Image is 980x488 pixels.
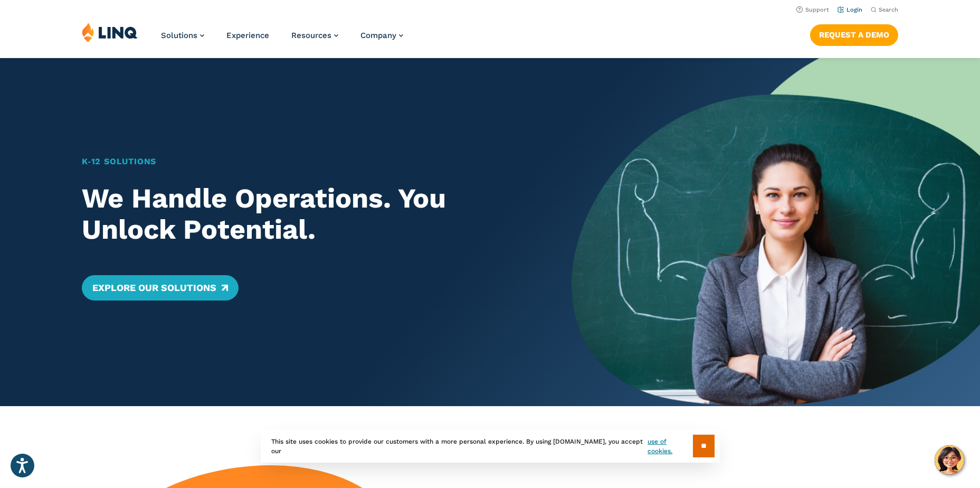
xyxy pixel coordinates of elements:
img: Home Banner [572,58,980,406]
a: Experience [226,31,269,40]
button: Open Search Bar [871,6,898,14]
button: Hello, have a question? Let’s chat. [935,445,964,475]
span: Company [360,31,396,40]
span: Solutions [161,31,197,40]
a: Company [360,31,403,40]
img: LINQ | K‑12 Software [82,22,138,42]
a: Request a Demo [810,24,898,45]
a: use of cookies. [648,437,692,456]
a: Solutions [161,31,204,40]
span: Resources [291,31,331,40]
span: Search [879,6,898,13]
a: Support [796,6,829,13]
h1: K‑12 Solutions [82,155,532,168]
div: This site uses cookies to provide our customers with a more personal experience. By using [DOMAIN... [261,429,720,463]
h2: We Handle Operations. You Unlock Potential. [82,183,532,246]
a: Explore Our Solutions [82,275,239,301]
nav: Primary Navigation [161,22,403,57]
a: Login [838,6,862,13]
nav: Button Navigation [810,22,898,45]
a: Resources [291,31,338,40]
